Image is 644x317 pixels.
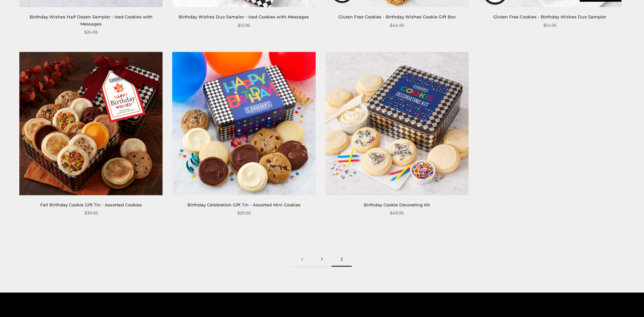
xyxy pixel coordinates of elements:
[19,52,163,195] img: Fall Birthday Cookie Gift Tin - Assorted Cookies
[338,14,456,19] a: Gluten Free Cookies - Birthday Wishes Cookie Gift Box
[187,202,301,207] a: Birthday Celebration Gift Tin - Assorted Mini Cookies
[84,29,98,35] span: $24.95
[390,22,404,29] span: $44.95
[332,252,352,267] span: 2
[238,22,250,29] span: $12.95
[84,210,98,216] span: $39.95
[364,202,430,207] a: Birthday Cookie Decorating Kit
[493,14,606,19] a: Gluten Free Cookies - Birthday Wishes Duo Sampler
[179,14,309,19] a: Birthday Wishes Duo Sampler - Iced Cookies with Messages
[5,292,67,312] iframe: Sign Up via Text for Offers
[30,14,153,26] a: Birthday Wishes Half Dozen Sampler - Iced Cookies with Messages
[312,252,332,267] a: 1
[325,52,468,195] img: Birthday Cookie Decorating Kit
[237,210,251,216] span: $29.95
[292,252,312,267] a: Previous page
[543,22,556,29] span: $14.95
[40,202,142,207] a: Fall Birthday Cookie Gift Tin - Assorted Cookies
[172,52,315,195] img: Birthday Celebration Gift Tin - Assorted Mini Cookies
[390,210,404,216] span: $49.95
